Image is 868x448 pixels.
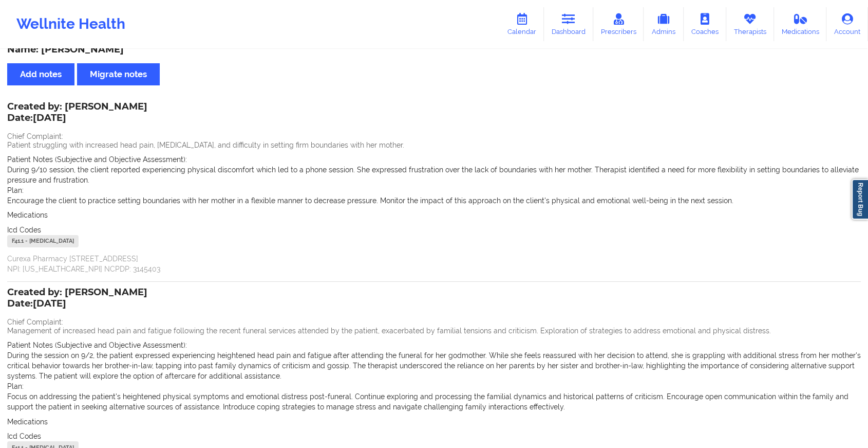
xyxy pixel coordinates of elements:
p: Date: [DATE] [7,112,147,125]
div: Name: [PERSON_NAME] [7,44,861,56]
span: Medications [7,211,48,219]
p: During the session on 9/2, the patient expressed experiencing heightened head pain and fatigue af... [7,350,861,381]
a: Medications [774,7,827,41]
a: Report Bug [852,179,868,220]
div: F41.1 - [MEDICAL_DATA] [7,235,79,247]
button: Add notes [7,63,74,85]
p: Date: [DATE] [7,297,147,311]
p: Management of increased head pain and fatigue following the recent funeral services attended by t... [7,326,861,336]
span: Patient Notes (Subjective and Objective Assessment): [7,341,187,349]
p: Patient struggling with increased head pain, [MEDICAL_DATA], and difficulty in setting firm bound... [7,140,861,150]
span: Plan: [7,186,24,194]
a: Therapists [726,7,774,41]
p: Focus on addressing the patient's heightened physical symptoms and emotional distress post-funera... [7,391,861,412]
a: Coaches [684,7,726,41]
span: Chief Complaint: [7,318,63,326]
div: Created by: [PERSON_NAME] [7,287,147,311]
p: During 9/10 session, the client reported experiencing physical discomfort which led to a phone se... [7,165,861,185]
span: Plan: [7,382,24,390]
button: Migrate notes [77,63,160,85]
a: Admins [644,7,684,41]
div: Created by: [PERSON_NAME] [7,101,147,125]
span: Chief Complaint: [7,132,63,140]
a: Dashboard [544,7,593,41]
p: Curexa Pharmacy [STREET_ADDRESS] NPI: [US_HEALTHCARE_NPI] NCPDP: 3145403 [7,254,861,274]
a: Prescribers [593,7,644,41]
span: Icd Codes [7,432,41,440]
p: Encourage the client to practice setting boundaries with her mother in a flexible manner to decre... [7,195,861,206]
a: Account [826,7,868,41]
span: Medications [7,418,48,426]
span: Patient Notes (Subjective and Objective Assessment): [7,155,187,164]
span: Icd Codes [7,226,41,234]
a: Calendar [500,7,544,41]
